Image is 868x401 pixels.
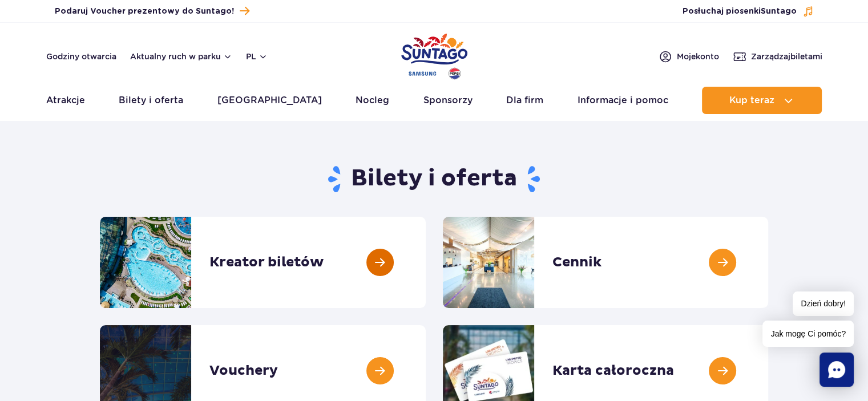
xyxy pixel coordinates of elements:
[46,51,116,62] a: Godziny otwarcia
[217,87,322,114] a: [GEOGRAPHIC_DATA]
[356,87,389,114] a: Nocleg
[762,321,854,347] span: Jak mogę Ci pomóc?
[677,51,719,62] span: Moje konto
[793,291,854,316] span: Dzień dobry!
[683,6,814,17] button: Posłuchaj piosenkiSuntago
[401,29,467,81] a: Park of Poland
[702,87,822,114] button: Kup teraz
[819,353,854,387] div: Chat
[506,87,543,114] a: Dla firm
[100,164,768,194] h1: Bilety i oferta
[729,95,774,106] span: Kup teraz
[751,51,822,62] span: Zarządzaj biletami
[578,87,668,114] a: Informacje i pomoc
[46,87,85,114] a: Atrakcje
[733,50,822,63] a: Zarządzajbiletami
[55,6,234,17] span: Podaruj Voucher prezentowy do Suntago!
[246,51,268,62] button: pl
[55,3,249,19] a: Podaruj Voucher prezentowy do Suntago!
[423,87,473,114] a: Sponsorzy
[761,7,797,15] span: Suntago
[119,87,183,114] a: Bilety i oferta
[659,50,719,63] a: Mojekonto
[130,52,232,61] button: Aktualny ruch w parku
[683,6,797,17] span: Posłuchaj piosenki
